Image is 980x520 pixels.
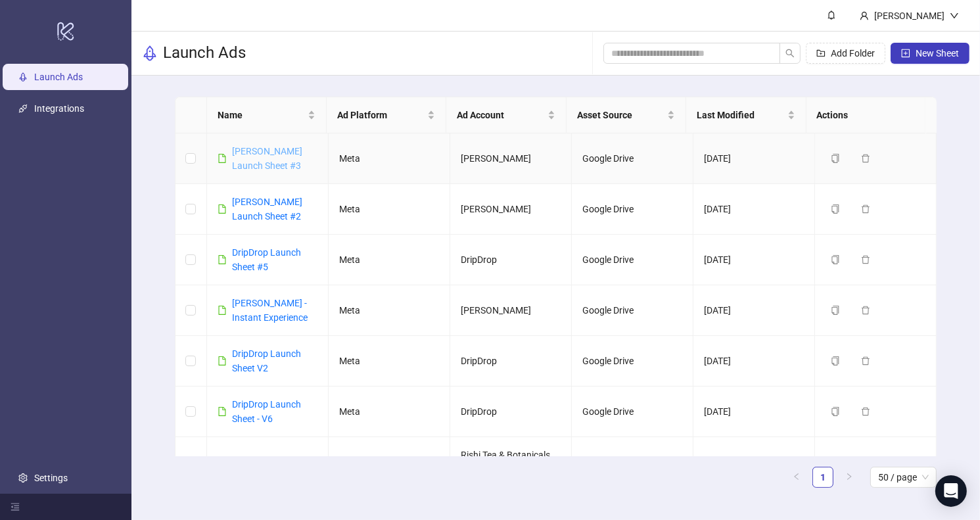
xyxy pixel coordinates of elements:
[693,235,815,285] td: [DATE]
[34,473,68,483] a: Settings
[845,473,853,481] span: right
[572,184,693,235] td: Google Drive
[861,204,870,214] span: delete
[337,108,425,122] span: Ad Platform
[218,306,227,315] span: file
[831,306,840,315] span: copy
[861,356,870,366] span: delete
[816,49,826,58] span: folder-add
[693,184,815,235] td: [DATE]
[786,467,807,488] button: left
[861,255,870,264] span: delete
[693,285,815,336] td: [DATE]
[878,467,929,487] span: 50 / page
[572,387,693,437] td: Google Drive
[839,467,860,488] button: right
[34,103,84,114] a: Integrations
[567,97,686,133] th: Asset Source
[450,184,572,235] td: [PERSON_NAME]
[935,475,967,507] div: Open Intercom Messenger
[218,204,227,214] span: file
[870,467,937,488] div: Page Size
[457,108,544,122] span: Ad Account
[831,48,875,59] span: Add Folder
[693,336,815,387] td: [DATE]
[831,407,840,416] span: copy
[232,197,302,222] a: [PERSON_NAME] Launch Sheet #2
[327,97,446,133] th: Ad Platform
[577,108,665,122] span: Asset Source
[450,285,572,336] td: [PERSON_NAME]
[793,473,801,481] span: left
[450,336,572,387] td: DripDrop
[232,247,301,272] a: DripDrop Launch Sheet #5
[329,235,450,285] td: Meta
[861,154,870,163] span: delete
[329,133,450,184] td: Meta
[329,184,450,235] td: Meta
[232,146,302,171] a: [PERSON_NAME] Launch Sheet #3
[218,356,227,366] span: file
[860,11,869,20] span: user
[218,255,227,264] span: file
[812,467,833,488] li: 1
[697,108,784,122] span: Last Modified
[693,387,815,437] td: [DATE]
[218,108,305,122] span: Name
[450,133,572,184] td: [PERSON_NAME]
[806,97,926,133] th: Actions
[785,49,795,58] span: search
[572,437,693,488] td: Google Drive
[329,285,450,336] td: Meta
[693,437,815,488] td: [DATE]
[831,204,840,214] span: copy
[142,45,158,61] span: rocket
[11,502,20,511] span: menu-fold
[34,72,83,82] a: Launch Ads
[450,387,572,437] td: DripDrop
[218,154,227,163] span: file
[786,467,807,488] li: Previous Page
[329,336,450,387] td: Meta
[831,356,840,366] span: copy
[450,437,572,488] td: Rishi Tea & Botanicals Ad Manager
[572,285,693,336] td: Google Drive
[861,407,870,416] span: delete
[232,399,301,424] a: DripDrop Launch Sheet - V6
[916,48,959,59] span: New Sheet
[831,154,840,163] span: copy
[232,298,308,323] a: [PERSON_NAME] - Instant Experience
[827,11,836,20] span: bell
[839,467,860,488] li: Next Page
[813,467,833,487] a: 1
[861,306,870,315] span: delete
[329,387,450,437] td: Meta
[329,437,450,488] td: Meta
[232,348,301,373] a: DripDrop Launch Sheet V2
[207,97,327,133] th: Name
[572,133,693,184] td: Google Drive
[950,11,959,20] span: down
[831,255,840,264] span: copy
[693,133,815,184] td: [DATE]
[891,43,969,64] button: New Sheet
[901,49,910,58] span: plus-square
[450,235,572,285] td: DripDrop
[163,43,246,64] h3: Launch Ads
[446,97,566,133] th: Ad Account
[572,235,693,285] td: Google Drive
[869,9,950,23] div: [PERSON_NAME]
[686,97,806,133] th: Last Modified
[806,43,885,64] button: Add Folder
[218,407,227,416] span: file
[572,336,693,387] td: Google Drive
